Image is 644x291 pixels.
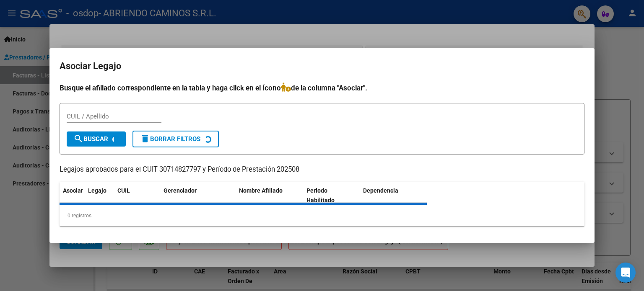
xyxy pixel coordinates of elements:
[73,134,83,144] mat-icon: search
[306,187,335,203] span: Periodo Habilitado
[140,134,150,144] mat-icon: delete
[60,82,584,93] h4: Busque el afiliado correspondiente en la tabla y haga click en el ícono de la columna "Asociar".
[363,187,398,194] span: Dependencia
[60,58,584,74] h2: Asociar Legajo
[236,182,303,209] datatable-header-cell: Nombre Afiliado
[132,131,219,147] button: Borrar Filtros
[140,135,200,143] span: Borrar Filtros
[615,263,636,283] div: Open Intercom Messenger
[60,165,584,175] p: Legajos aprobados para el CUIT 30714827797 y Período de Prestación 202508
[164,187,197,194] span: Gerenciador
[360,182,427,209] datatable-header-cell: Dependencia
[63,187,83,194] span: Asociar
[67,131,126,147] button: Buscar
[88,187,106,194] span: Legajo
[239,187,283,194] span: Nombre Afiliado
[160,182,236,209] datatable-header-cell: Gerenciador
[60,205,584,226] div: 0 registros
[60,182,85,209] datatable-header-cell: Asociar
[114,182,160,209] datatable-header-cell: CUIL
[303,182,360,209] datatable-header-cell: Periodo Habilitado
[117,187,130,194] span: CUIL
[73,135,108,143] span: Buscar
[85,182,114,209] datatable-header-cell: Legajo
